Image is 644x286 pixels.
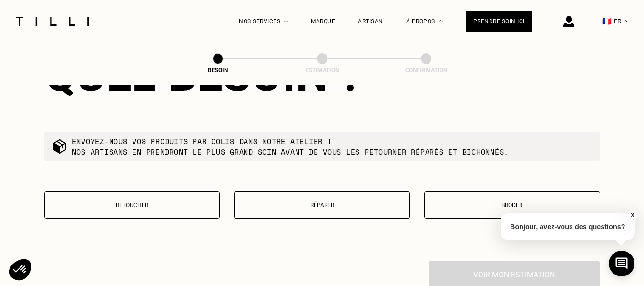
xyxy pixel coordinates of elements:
[52,139,67,154] img: commande colis
[275,67,370,74] div: Estimation
[50,202,215,209] p: Retoucher
[439,20,443,22] img: Menu déroulant à propos
[429,202,595,209] p: Broder
[234,191,410,219] button: Réparer
[170,67,266,74] div: Besoin
[44,191,220,219] button: Retoucher
[466,11,532,32] a: Prendre soin ici
[358,18,383,25] a: Artisan
[311,18,335,25] a: Marque
[563,16,574,27] img: icône connexion
[627,210,637,221] button: X
[602,17,612,26] span: 🇫🇷
[12,17,92,26] img: Logo du service de couturière Tilli
[378,67,474,74] div: Confirmation
[72,136,509,157] p: Envoyez-nous vos produits par colis dans notre atelier ! Nos artisans en prendront le plus grand ...
[501,213,635,240] p: Bonjour, avez-vous des questions?
[284,20,288,22] img: Menu déroulant
[239,202,405,209] p: Réparer
[424,191,600,219] button: Broder
[624,20,627,22] img: menu déroulant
